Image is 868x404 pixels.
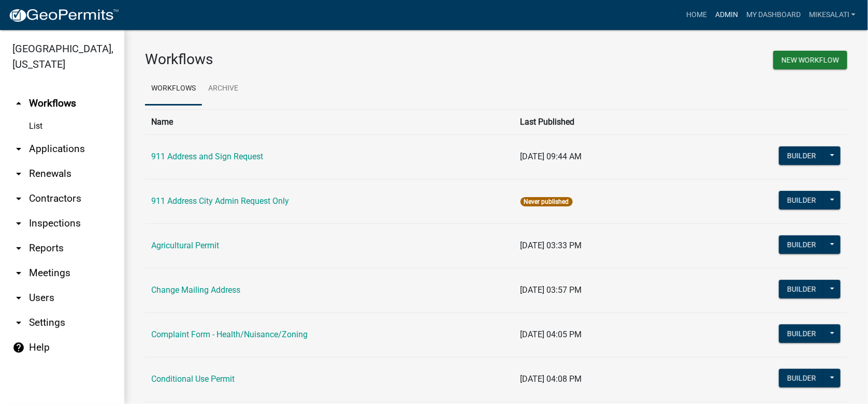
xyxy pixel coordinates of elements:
[151,285,240,295] a: Change Mailing Address
[145,72,202,106] a: Workflows
[12,217,25,230] i: arrow_drop_down
[151,152,263,161] a: 911 Address and Sign Request
[12,143,25,155] i: arrow_drop_down
[520,152,582,161] span: [DATE] 09:44 AM
[151,196,289,206] a: 911 Address City Admin Request Only
[151,241,219,250] a: Agricultural Permit
[520,285,582,295] span: [DATE] 03:57 PM
[779,280,824,298] button: Builder
[711,5,742,25] a: Admin
[12,341,25,354] i: help
[779,235,824,254] button: Builder
[520,374,582,384] span: [DATE] 04:08 PM
[682,5,711,25] a: Home
[514,109,718,134] th: Last Published
[12,317,25,329] i: arrow_drop_down
[520,330,582,339] span: [DATE] 04:05 PM
[779,369,824,387] button: Builder
[12,292,25,304] i: arrow_drop_down
[520,241,582,250] span: [DATE] 03:33 PM
[773,51,847,69] button: New Workflow
[12,168,25,180] i: arrow_drop_down
[12,192,25,205] i: arrow_drop_down
[12,242,25,255] i: arrow_drop_down
[779,324,824,343] button: Builder
[145,51,488,68] h3: Workflows
[202,72,244,106] a: Archive
[151,374,235,384] a: Conditional Use Permit
[805,5,860,25] a: MikeSalati
[742,5,805,25] a: My Dashboard
[520,197,573,206] span: Never published
[12,267,25,279] i: arrow_drop_down
[151,330,308,339] a: Complaint Form - Health/Nuisance/Zoning
[12,97,25,110] i: arrow_drop_up
[779,146,824,165] button: Builder
[779,191,824,210] button: Builder
[145,109,514,134] th: Name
